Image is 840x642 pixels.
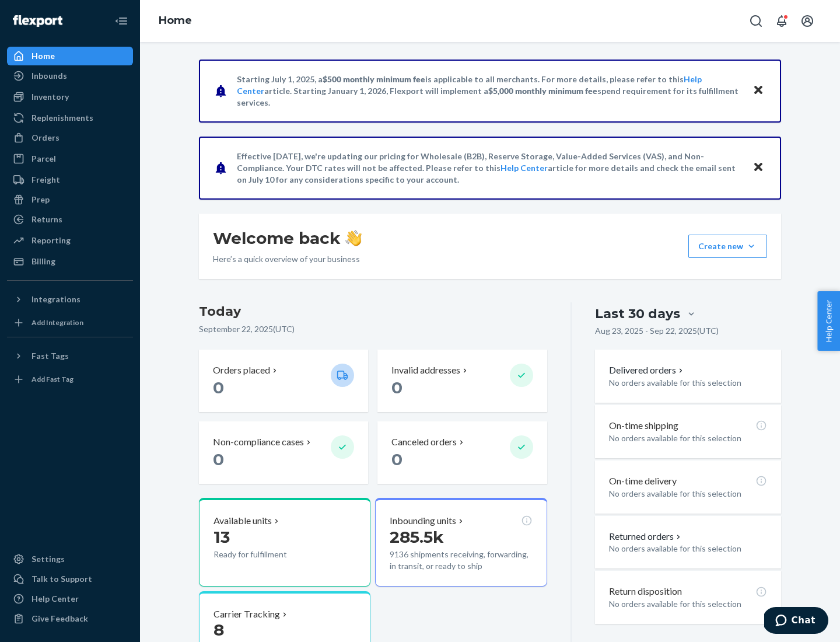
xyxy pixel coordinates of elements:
button: Orders placed 0 [199,350,368,412]
p: Aug 23, 2025 - Sep 22, 2025 ( UTC ) [595,325,719,337]
div: Replenishments [32,112,93,124]
a: Settings [7,550,133,568]
div: Last 30 days [595,305,680,323]
p: Carrier Tracking [213,608,280,621]
p: No orders available for this selection [609,432,767,444]
button: Close [751,82,766,99]
p: Return disposition [609,585,682,598]
p: Available units [213,514,272,528]
button: Help Center [817,291,840,351]
span: 8 [213,620,224,640]
div: Settings [32,553,65,565]
p: On-time delivery [609,474,677,488]
div: Fast Tags [32,350,69,362]
div: Help Center [32,593,79,605]
div: Orders [32,132,60,144]
a: Help Center [501,163,548,173]
div: Billing [32,256,55,267]
button: Open notifications [770,9,793,33]
button: Fast Tags [7,347,133,365]
button: Inbounding units285.5k9136 shipments receiving, forwarding, in transit, or ready to ship [375,498,547,587]
div: Give Feedback [32,613,88,624]
span: 0 [391,378,402,397]
a: Home [159,14,192,27]
button: Give Feedback [7,609,133,628]
div: Inventory [32,91,69,103]
div: Prep [32,194,50,205]
span: 285.5k [390,527,444,547]
p: Inbounding units [390,514,456,528]
img: Flexport logo [13,15,62,27]
p: Non-compliance cases [213,435,304,449]
button: Open Search Box [744,9,768,33]
button: Open account menu [796,9,819,33]
span: $500 monthly minimum fee [323,74,425,84]
button: Integrations [7,290,133,309]
button: Close Navigation [110,9,133,33]
a: Home [7,47,133,65]
span: 0 [391,449,402,469]
a: Inventory [7,88,133,106]
span: 13 [213,527,230,547]
div: Reporting [32,235,71,246]
p: Ready for fulfillment [213,549,321,560]
p: No orders available for this selection [609,488,767,500]
div: Parcel [32,153,56,165]
a: Prep [7,190,133,209]
button: Create new [688,235,767,258]
span: $5,000 monthly minimum fee [488,86,597,96]
button: Delivered orders [609,364,685,377]
iframe: Opens a widget where you can chat to one of our agents [764,607,828,636]
a: Returns [7,210,133,229]
p: 9136 shipments receiving, forwarding, in transit, or ready to ship [390,549,532,572]
h3: Today [199,302,547,321]
button: Talk to Support [7,570,133,588]
span: 0 [213,449,224,469]
div: Integrations [32,294,80,305]
button: Invalid addresses 0 [377,350,547,412]
a: Add Integration [7,313,133,332]
a: Orders [7,128,133,147]
img: hand-wave emoji [345,230,362,246]
div: Inbounds [32,70,67,82]
a: Reporting [7,231,133,250]
a: Add Fast Tag [7,370,133,389]
button: Available units13Ready for fulfillment [199,498,370,587]
p: No orders available for this selection [609,598,767,610]
div: Returns [32,214,62,225]
p: Here’s a quick overview of your business [213,253,362,265]
div: Talk to Support [32,573,92,585]
h1: Welcome back [213,228,362,249]
a: Parcel [7,149,133,168]
a: Billing [7,252,133,271]
p: Effective [DATE], we're updating our pricing for Wholesale (B2B), Reserve Storage, Value-Added Se... [237,151,741,186]
button: Close [751,159,766,176]
div: Home [32,50,55,62]
a: Help Center [7,589,133,608]
button: Non-compliance cases 0 [199,421,368,484]
p: No orders available for this selection [609,543,767,554]
p: Canceled orders [391,435,457,449]
button: Returned orders [609,530,683,543]
a: Freight [7,170,133,189]
a: Replenishments [7,109,133,127]
p: No orders available for this selection [609,377,767,389]
p: September 22, 2025 ( UTC ) [199,323,547,335]
div: Add Integration [32,317,83,327]
p: Starting July 1, 2025, a is applicable to all merchants. For more details, please refer to this a... [237,74,741,109]
p: Invalid addresses [391,364,460,377]
p: Orders placed [213,364,270,377]
button: Canceled orders 0 [377,421,547,484]
span: 0 [213,378,224,397]
a: Inbounds [7,67,133,85]
div: Freight [32,174,60,186]
ol: breadcrumbs [149,4,201,38]
div: Add Fast Tag [32,374,73,384]
p: On-time shipping [609,419,678,432]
